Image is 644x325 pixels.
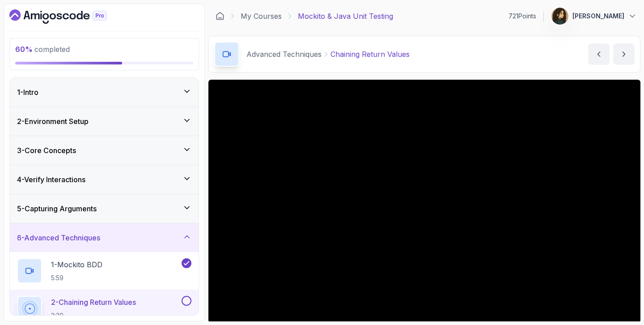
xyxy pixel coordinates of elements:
p: Advanced Techniques [246,49,322,60]
h3: 1 - Intro [17,87,38,98]
span: 60 % [15,45,33,54]
h3: 5 - Capturing Arguments [17,203,97,214]
h3: 4 - Verify Interactions [17,174,85,185]
button: 5-Capturing Arguments [10,194,199,223]
button: 2-Chaining Return Values2:20 [17,296,191,321]
a: Dashboard [216,12,225,21]
p: Mockito & Java Unit Testing [298,11,393,21]
button: 1-Mockito BDD5:59 [17,258,191,283]
p: Chaining Return Values [330,49,410,60]
p: 5:59 [51,274,102,282]
a: Dashboard [9,9,127,24]
button: 6-Advanced Techniques [10,223,199,252]
button: 1-Intro [10,78,199,107]
iframe: To enrich screen reader interactions, please activate Accessibility in Grammarly extension settings [208,80,640,323]
a: My Courses [241,11,282,21]
span: completed [15,45,70,54]
h3: 2 - Environment Setup [17,116,89,127]
p: 1 - Mockito BDD [51,259,102,270]
button: next content [613,43,635,65]
h3: 6 - Advanced Techniques [17,232,100,243]
button: 4-Verify Interactions [10,165,199,194]
p: 2 - Chaining Return Values [51,297,136,308]
button: previous content [588,43,610,65]
img: user profile image [551,8,568,25]
button: user profile image[PERSON_NAME] [551,7,637,25]
p: 721 Points [508,12,536,21]
p: [PERSON_NAME] [572,12,624,21]
button: 2-Environment Setup [10,107,199,136]
p: 2:20 [51,311,136,320]
button: 3-Core Concepts [10,136,199,165]
h3: 3 - Core Concepts [17,145,76,156]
